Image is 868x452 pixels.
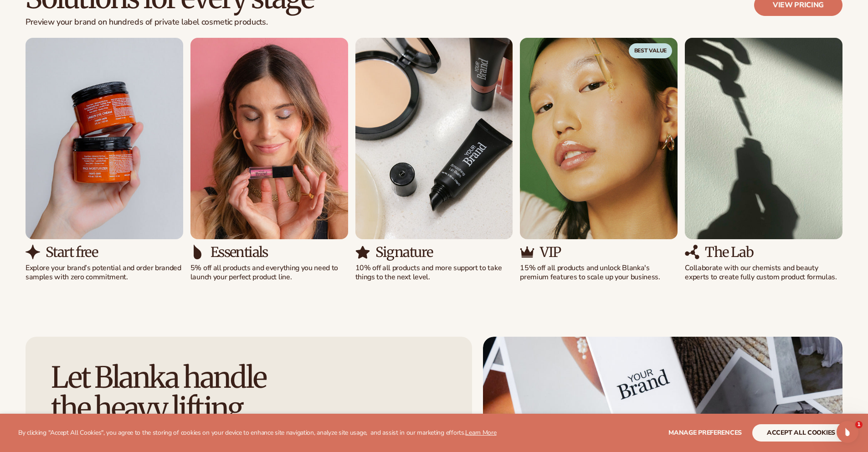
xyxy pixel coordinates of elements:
[540,245,560,260] h3: VIP
[26,38,183,239] img: Shopify Image 10
[190,245,205,259] img: Shopify Image 13
[668,428,742,437] span: Manage preferences
[520,38,678,239] img: Shopify Image 16
[26,263,183,282] p: Explore your brand’s potential and order branded samples with zero commitment.
[190,38,348,239] img: Shopify Image 12
[629,43,673,58] span: Best Value
[18,429,497,437] p: By clicking "Accept All Cookies", you agree to the storing of cookies on your device to enhance s...
[355,245,370,259] img: Shopify Image 15
[46,245,98,260] h3: Start free
[26,245,40,259] img: Shopify Image 11
[355,38,513,282] div: 3 / 5
[465,428,496,437] a: Learn More
[668,424,742,442] button: Manage preferences
[26,17,314,27] p: Preview your brand on hundreds of private label cosmetic products.
[190,38,348,282] div: 2 / 5
[855,421,863,428] span: 1
[520,38,678,282] div: 4 / 5
[685,263,842,282] p: Collaborate with our chemists and beauty experts to create fully custom product formulas.
[752,424,850,442] button: accept all cookies
[520,263,678,282] p: 15% off all products and unlock Blanka's premium features to scale up your business.
[837,421,858,443] iframe: Intercom live chat
[190,263,348,282] p: 5% off all products and everything you need to launch your perfect product line.
[375,245,433,260] h3: Signature
[705,245,753,260] h3: The Lab
[211,245,268,260] h3: Essentials
[26,38,183,282] div: 1 / 5
[355,263,513,282] p: 10% off all products and more support to take things to the next level.
[685,38,842,239] img: Shopify Image 18
[685,38,842,282] div: 5 / 5
[685,245,699,259] img: Shopify Image 19
[355,38,513,239] img: Shopify Image 14
[520,245,534,259] img: Shopify Image 17
[51,362,447,423] h2: Let Blanka handle the heavy lifting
